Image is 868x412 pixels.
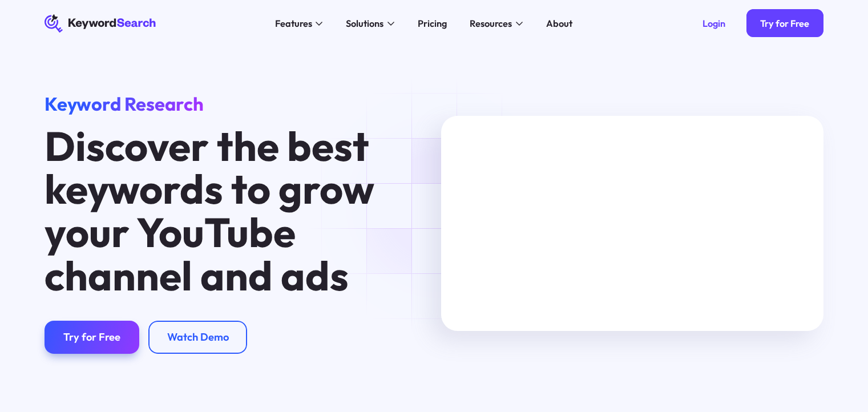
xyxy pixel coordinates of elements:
div: Features [275,17,312,31]
iframe: MKTG_Keyword Search Manuel Search Tutorial_040623 [441,116,823,331]
a: Try for Free [746,9,823,37]
div: Try for Free [760,18,809,29]
div: About [546,17,572,31]
div: Watch Demo [167,331,229,344]
div: Pricing [418,17,447,31]
div: Resources [470,17,512,31]
a: Pricing [410,14,454,33]
div: Login [703,18,725,29]
a: Login [688,9,739,37]
span: Keyword Research [45,92,204,115]
a: Try for Free [45,321,139,353]
div: Try for Free [63,331,120,344]
div: Solutions [346,17,383,31]
a: About [539,14,579,33]
h1: Discover the best keywords to grow your YouTube channel and ads [45,125,380,298]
